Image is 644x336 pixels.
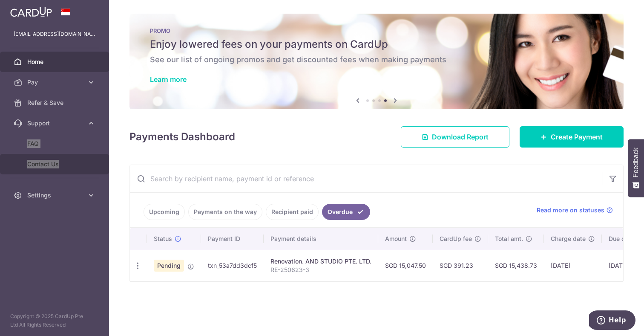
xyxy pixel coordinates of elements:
span: Charge date [551,235,586,243]
a: Recipient paid [266,204,319,220]
button: Feedback - Show survey [628,139,644,197]
th: Payment details [264,228,378,250]
td: SGD 15,438.73 [488,250,544,281]
span: Create Payment [551,132,603,142]
h5: Enjoy lowered fees on your payments on CardUp [150,38,603,51]
span: Settings [27,191,83,200]
span: Home [27,58,83,66]
td: SGD 15,047.50 [378,250,433,281]
a: Download Report [401,126,509,148]
span: CardUp fee [440,235,472,243]
span: Refer & Save [27,98,83,107]
a: Upcoming [144,204,185,220]
span: Amount [385,235,407,243]
a: Create Payment [520,126,624,148]
h6: See our list of ongoing promos and get discounted fees when making payments [150,55,603,65]
span: Download Report [432,132,489,142]
span: Pay [27,78,83,87]
iframe: Opens a widget where you can find more information [589,310,635,332]
span: Status [154,235,172,243]
a: Overdue [322,204,370,220]
p: [EMAIL_ADDRESS][DOMAIN_NAME] [14,30,95,38]
span: Support [27,119,83,127]
span: Pending [154,260,184,272]
span: Read more on statuses [537,206,604,214]
td: [DATE] [544,250,602,281]
img: CardUp [10,7,52,17]
span: Feedback [632,148,640,177]
a: Payments on the way [188,204,262,220]
span: Total amt. [495,235,523,243]
div: Renovation. AND STUDIO PTE. LTD. [270,257,371,266]
span: Contact Us [27,160,83,168]
a: Learn more [150,75,187,84]
input: Search by recipient name, payment id or reference [130,165,603,192]
img: Latest Promos banner [129,14,624,109]
td: txn_53a7dd3dcf5 [201,250,264,281]
h4: Payments Dashboard [129,129,235,145]
a: Read more on statuses [537,206,613,214]
p: PROMO [150,27,603,34]
span: FAQ [27,139,83,148]
p: RE-250623-3 [270,266,371,274]
td: SGD 391.23 [433,250,488,281]
th: Payment ID [201,228,264,250]
span: Due date [609,235,634,243]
